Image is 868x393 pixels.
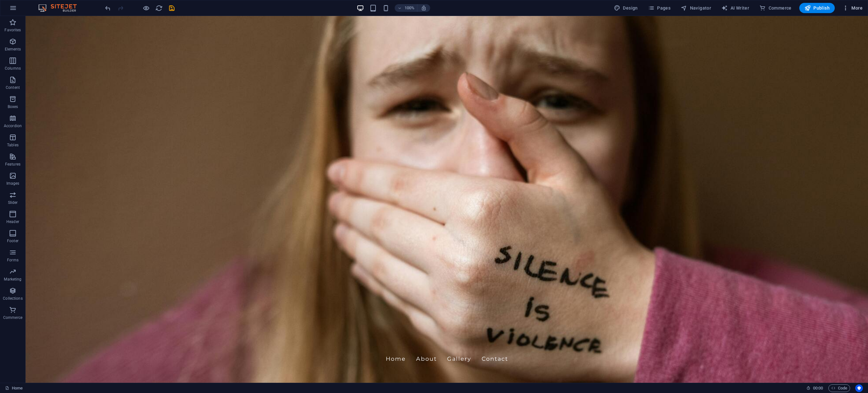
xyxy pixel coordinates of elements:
[421,5,427,11] i: On resize automatically adjust zoom level to fit chosen device.
[3,315,22,320] p: Commerce
[7,238,19,243] p: Footer
[104,4,112,12] button: undo
[678,3,714,13] button: Navigator
[759,5,792,11] span: Commerce
[155,4,163,12] button: reload
[8,104,18,109] p: Boxes
[828,384,850,392] button: Code
[104,4,112,12] i: Undo: Change text (Ctrl+Z)
[7,143,19,148] p: Tables
[5,66,21,71] p: Columns
[804,5,830,11] span: Publish
[799,3,835,13] button: Publish
[142,4,150,12] button: Click here to leave preview mode and continue editing
[614,5,638,11] span: Design
[831,384,847,392] span: Code
[719,3,752,13] button: AI Writer
[4,277,21,282] p: Marketing
[757,3,794,13] button: Commerce
[818,386,818,390] span: :
[611,3,640,13] button: Design
[155,4,163,12] i: Reload page
[168,4,175,12] i: Save (Ctrl+S)
[842,5,863,11] span: More
[6,181,19,186] p: Images
[721,5,749,11] span: AI Writer
[840,3,865,13] button: More
[855,384,863,392] button: Usercentrics
[6,85,20,90] p: Content
[395,4,417,12] button: 100%
[806,384,823,392] h6: Session time
[4,123,22,128] p: Accordion
[3,296,22,301] p: Collections
[6,219,19,224] p: Header
[611,3,640,13] div: Design (Ctrl+Alt+Y)
[5,47,21,52] p: Elements
[7,258,19,263] p: Forms
[8,200,18,205] p: Slider
[648,5,670,11] span: Pages
[681,5,711,11] span: Navigator
[646,3,673,13] button: Pages
[404,4,415,12] h6: 100%
[813,384,823,392] span: 00 00
[168,4,175,12] button: save
[5,384,23,392] a: Click to cancel selection. Double-click to open Pages
[37,4,85,12] img: Editor Logo
[5,162,20,167] p: Features
[4,27,21,33] p: Favorites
